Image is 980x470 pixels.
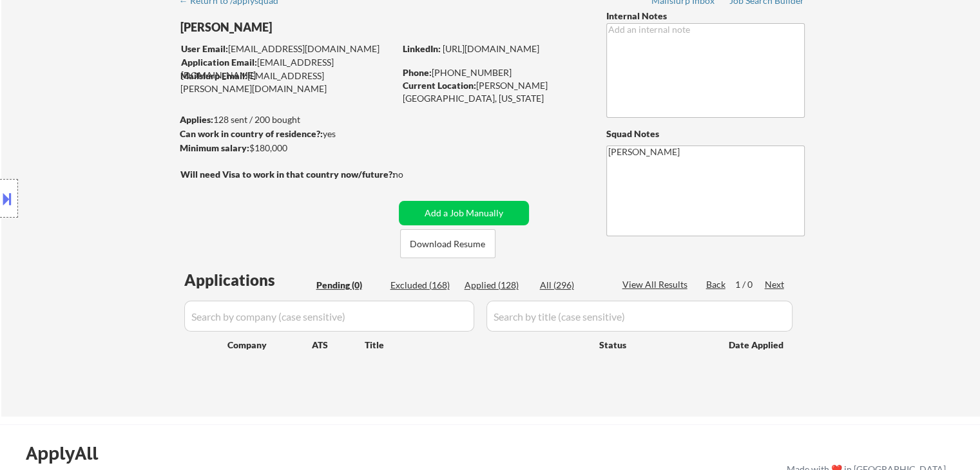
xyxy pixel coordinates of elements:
div: no [393,168,430,181]
a: [URL][DOMAIN_NAME] [443,43,539,54]
div: $180,000 [180,142,394,155]
div: Internal Notes [606,10,805,23]
strong: LinkedIn: [403,43,441,54]
div: yes [180,127,390,140]
div: [PHONE_NUMBER] [403,66,585,79]
div: Applied (128) [465,279,529,292]
button: Download Resume [400,229,495,258]
div: Date Applied [729,339,785,352]
input: Search by title (case sensitive) [486,301,793,332]
div: ATS [312,339,365,352]
div: Back [706,278,727,291]
strong: Can work in country of residence?: [180,128,323,139]
div: [EMAIL_ADDRESS][PERSON_NAME][DOMAIN_NAME] [180,70,394,95]
div: Company [227,339,312,352]
strong: Phone: [403,67,432,78]
input: Search by company (case sensitive) [184,301,474,332]
div: [EMAIL_ADDRESS][DOMAIN_NAME] [181,56,394,81]
div: Next [765,278,785,291]
div: View All Results [622,278,691,291]
button: Add a Job Manually [399,201,529,225]
div: [PERSON_NAME][GEOGRAPHIC_DATA], [US_STATE] [403,79,585,104]
div: Status [599,333,710,356]
strong: Current Location: [403,80,476,91]
div: [PERSON_NAME] [180,19,445,35]
strong: Will need Visa to work in that country now/future?: [180,169,395,180]
div: 1 / 0 [735,278,765,291]
strong: Application Email: [181,57,257,68]
div: ApplyAll [26,442,113,464]
div: All (296) [540,279,604,292]
div: [EMAIL_ADDRESS][DOMAIN_NAME] [181,42,394,55]
div: Excluded (168) [390,279,455,292]
strong: Mailslurp Email: [180,70,247,81]
div: Title [365,339,587,352]
div: Pending (0) [316,279,381,292]
strong: User Email: [181,43,228,54]
div: Applications [184,272,312,288]
div: Squad Notes [606,127,805,140]
div: 128 sent / 200 bought [180,113,394,126]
